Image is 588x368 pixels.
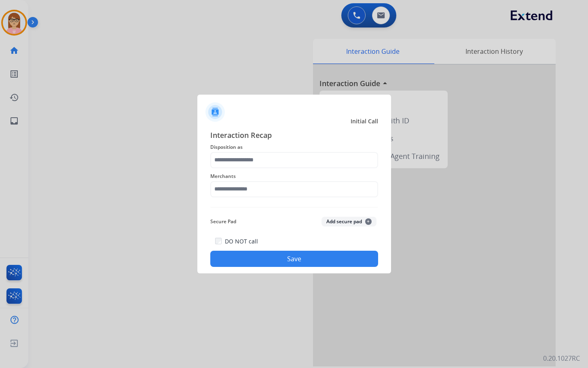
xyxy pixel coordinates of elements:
span: + [365,218,372,225]
span: Secure Pad [210,217,236,226]
label: DO NOT call [225,237,258,245]
span: Initial Call [351,117,378,125]
button: Add secure pad+ [321,217,376,226]
img: contactIcon [205,102,225,122]
span: Disposition as [210,142,378,152]
p: 0.20.1027RC [543,353,580,363]
button: Save [210,251,378,267]
span: Merchants [210,171,378,181]
span: Interaction Recap [210,129,378,142]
